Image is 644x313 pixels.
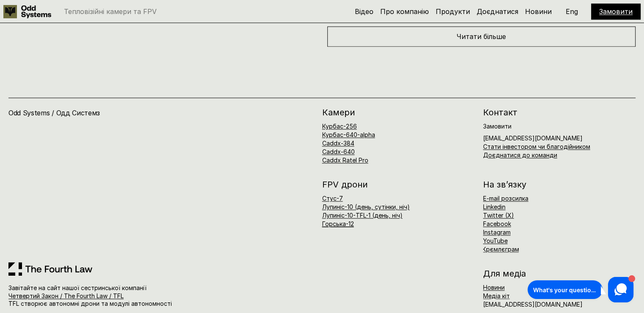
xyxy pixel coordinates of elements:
a: Linkedin [483,203,506,210]
a: Стус-7 [322,195,343,202]
h2: FPV дрони [322,180,475,189]
span: Читати більше [456,32,506,41]
p: Тепловізійні камери та FPV [64,8,157,15]
a: Крємлєграм [482,246,519,253]
a: YouTube [483,237,508,244]
iframe: HelpCrunch [525,275,636,305]
p: Завітайте на сайт нашої сестринської компанії TFL створює автономні дрони та модулі автономності [8,284,231,307]
a: Про компанію [380,7,429,16]
a: Замовити [483,123,511,130]
a: Facebook [483,220,511,227]
a: Лупиніс-10-TFL-1 (день, ніч) [322,212,403,219]
a: Горська-12 [322,220,354,227]
a: Caddx Ratel Pro [322,156,368,164]
a: Доєднатися до команди [483,151,557,159]
h2: Камери [322,108,475,117]
h4: Odd Systems / Одд Системз [8,108,201,117]
h6: [EMAIL_ADDRESS][DOMAIN_NAME] [483,302,583,307]
a: Caddx-640 [322,148,355,155]
a: Новини [483,284,505,291]
a: Замовити [599,7,633,16]
h6: [EMAIL_ADDRESS][DOMAIN_NAME] [483,123,583,141]
h2: Для медіа [483,269,636,278]
a: Доєднатися [477,7,518,16]
p: Eng [566,8,578,15]
a: Медіа кіт [483,292,510,299]
a: Четвертий Закон / The Fourth Law / TFL [8,292,124,299]
a: Caddx-384 [322,140,354,147]
a: Новини [525,7,552,16]
a: Курбас-640-alpha [322,131,375,138]
a: Instagram [483,229,511,236]
a: Лупиніс-10 (день, сутінки, ніч) [322,203,410,210]
a: Twitter (X) [483,212,514,219]
a: Курбас-256 [322,123,357,130]
a: Відео [355,7,373,16]
a: Стати інвестором чи благодійником [483,143,590,150]
h2: Контакт [483,108,636,117]
a: Продукти [436,7,470,16]
a: E-mail розсилка [483,195,528,202]
h2: На зв’язку [483,180,526,189]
